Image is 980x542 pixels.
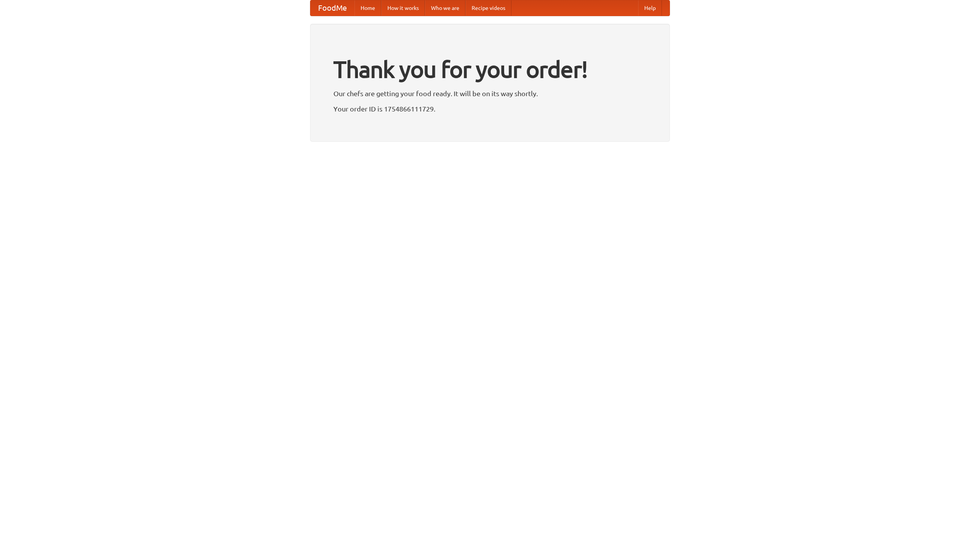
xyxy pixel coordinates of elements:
a: Recipe videos [465,0,511,16]
a: Home [354,0,381,16]
a: FoodMe [310,0,354,16]
a: How it works [381,0,425,16]
p: Your order ID is 1754866111729. [333,103,647,115]
p: Our chefs are getting your food ready. It will be on its way shortly. [333,88,647,99]
a: Who we are [425,0,465,16]
a: Help [638,0,662,16]
h1: Thank you for your order! [333,51,647,88]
